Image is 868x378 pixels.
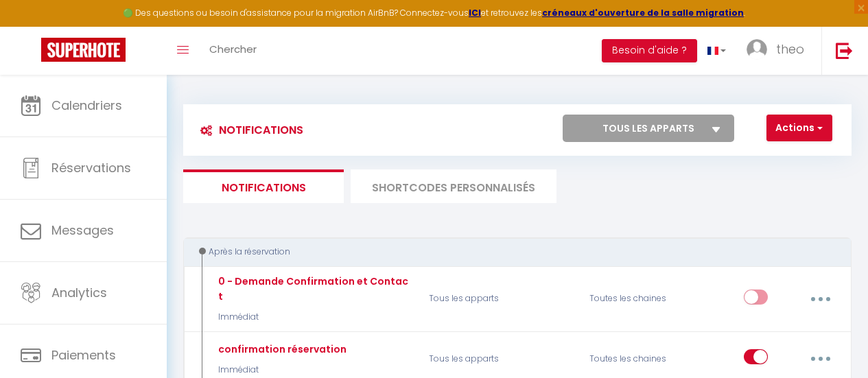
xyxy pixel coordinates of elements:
[469,7,481,19] a: ICI
[810,316,858,368] iframe: Chat
[51,284,107,301] span: Analytics
[51,346,116,364] span: Paiements
[51,159,131,176] span: Réservations
[542,7,744,19] a: créneaux d'ouverture de la salle migration
[199,27,267,75] a: Chercher
[766,115,832,142] button: Actions
[209,42,257,56] span: Chercher
[602,39,697,62] button: Besoin d'aide ?
[747,39,767,60] img: ...
[51,97,122,114] span: Calendriers
[41,38,126,62] img: Super Booking
[836,42,853,59] img: logout
[580,274,688,324] div: Toutes les chaines
[776,40,804,58] span: theo
[736,27,821,75] a: ... theo
[215,342,347,357] div: confirmation réservation
[351,169,556,203] li: SHORTCODES PERSONNALISÉS
[215,311,411,324] p: Immédiat
[215,364,347,377] p: Immédiat
[51,222,114,239] span: Messages
[420,274,580,324] p: Tous les apparts
[193,115,303,145] h3: Notifications
[215,274,411,304] div: 0 - Demande Confirmation et Contact
[196,246,826,259] div: Après la réservation
[183,169,344,203] li: Notifications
